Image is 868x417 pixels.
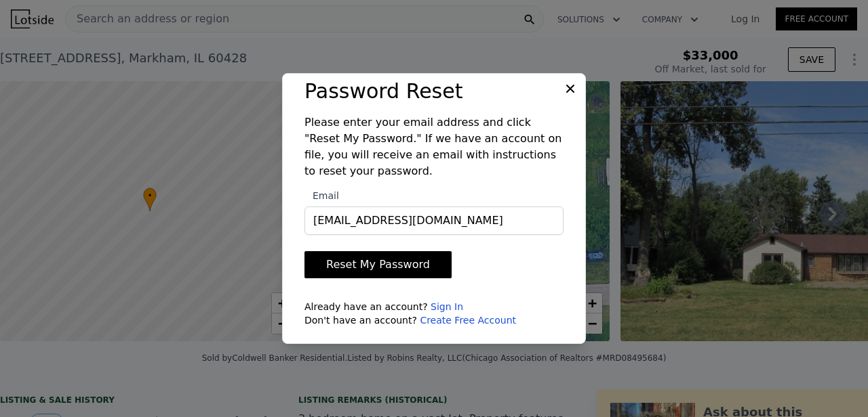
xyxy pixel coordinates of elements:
[304,206,564,235] input: Email
[304,251,452,278] button: Reset My Password
[304,300,564,327] div: Already have an account? Don't have an account?
[420,315,516,326] a: Create Free Account
[431,301,463,312] a: Sign In
[304,114,564,179] p: Please enter your email address and click "Reset My Password." If we have an account on file, you...
[304,190,339,201] span: Email
[304,79,564,104] h3: Password Reset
